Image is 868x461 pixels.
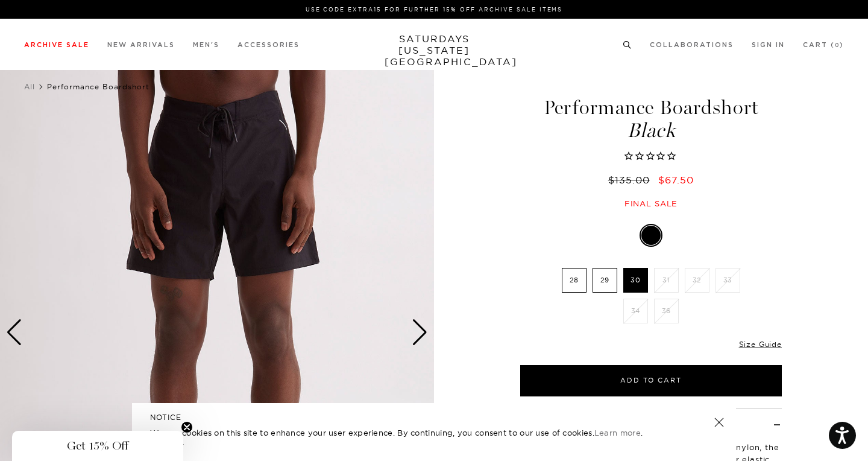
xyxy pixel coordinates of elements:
[593,268,617,293] label: 29
[803,42,844,48] a: Cart (0)
[650,42,734,48] a: Collaborations
[608,174,655,186] del: $135.00
[150,427,675,439] p: We use cookies on this site to enhance your user experience. By continuing, you consent to our us...
[181,421,193,433] button: Close teaser
[24,42,89,48] a: Archive Sale
[641,226,661,245] label: Black
[237,42,300,48] a: Accessories
[29,5,839,14] p: Use Code EXTRA15 for Further 15% Off Archive Sale Items
[107,42,175,48] a: New Arrivals
[658,174,694,186] span: $67.50
[594,428,641,437] a: Learn more
[835,43,840,48] small: 0
[12,431,183,461] div: Get 15% OffClose teaser
[518,150,784,163] span: Rated 0.0 out of 5 stars 0 reviews
[520,365,782,396] button: Add to Cart
[518,121,784,141] span: Black
[385,33,484,68] a: SATURDAYS[US_STATE][GEOGRAPHIC_DATA]
[24,82,35,91] a: All
[518,199,784,209] div: Final sale
[6,319,22,346] div: Previous slide
[752,42,785,48] a: Sign In
[150,412,718,423] h5: NOTICE
[623,268,648,293] label: 30
[47,82,149,91] span: Performance Boardshort
[412,319,428,346] div: Next slide
[518,98,784,141] h1: Performance Boardshort
[193,42,219,48] a: Men's
[562,268,587,293] label: 28
[739,340,782,349] a: Size Guide
[67,439,128,453] span: Get 15% Off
